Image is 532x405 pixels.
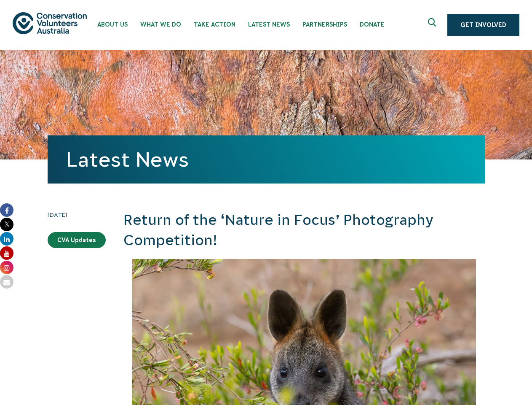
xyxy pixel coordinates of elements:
button: Expand search box Close search box [423,15,443,35]
span: Donate [360,21,385,28]
a: Get Involved [447,14,519,36]
span: Partnerships [302,21,347,28]
img: logo.svg [13,12,87,34]
span: Expand search box [428,18,438,32]
a: CVA Updates [48,232,106,248]
span: Take Action [194,21,235,28]
span: What We Do [140,21,181,28]
h2: Return of the ‘Nature in Focus’ Photography Competition! [123,210,485,250]
time: [DATE] [48,210,106,219]
span: Latest News [248,21,290,28]
a: Latest News [66,148,189,171]
span: About Us [97,21,128,28]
